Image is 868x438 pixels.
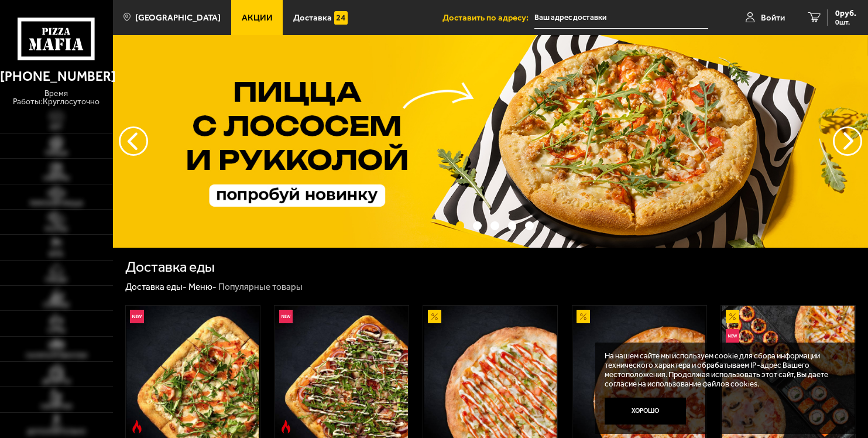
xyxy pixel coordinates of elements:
button: Хорошо [605,398,686,425]
span: Доставить по адресу: [442,13,534,22]
a: НовинкаОстрое блюдоРимская с мясным ассорти [275,306,409,438]
img: Римская с мясным ассорти [275,306,407,438]
span: Войти [761,13,785,22]
span: 0 руб. [835,9,856,18]
img: Акционный [428,310,441,323]
img: 15daf4d41897b9f0e9f617042186c801.svg [334,11,348,25]
button: следующий [119,126,148,156]
img: Пепперони 25 см (толстое с сыром) [573,306,705,438]
a: АкционныйПепперони 25 см (толстое с сыром) [572,306,706,438]
button: точки переключения [473,221,482,230]
span: Акции [242,13,273,22]
button: точки переключения [508,221,517,230]
button: точки переключения [525,221,534,230]
h1: Доставка еды [125,260,215,275]
a: АкционныйАль-Шам 25 см (тонкое тесто) [423,306,557,438]
a: Меню- [188,282,217,292]
img: Острое блюдо [279,420,293,433]
img: Римская с креветками [126,306,259,438]
button: точки переключения [456,221,465,230]
img: Острое блюдо [130,420,143,433]
input: Ваш адрес доставки [534,7,708,29]
img: Новинка [130,310,143,323]
button: предыдущий [833,126,862,156]
img: Новинка [726,329,739,343]
img: Акционный [577,310,590,323]
span: Доставка [293,13,332,22]
a: Доставка еды- [125,282,187,292]
img: Новинка [279,310,293,323]
span: 0 шт. [835,19,856,26]
div: Популярные товары [218,281,303,293]
img: Всё включено [722,306,854,438]
button: точки переключения [490,221,499,230]
a: АкционныйНовинкаВсё включено [721,306,855,438]
a: НовинкаОстрое блюдоРимская с креветками [126,306,260,438]
p: На нашем сайте мы используем cookie для сбора информации технического характера и обрабатываем IP... [605,351,840,389]
span: [GEOGRAPHIC_DATA] [135,13,221,22]
img: Аль-Шам 25 см (тонкое тесто) [424,306,557,438]
img: Акционный [726,310,739,323]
